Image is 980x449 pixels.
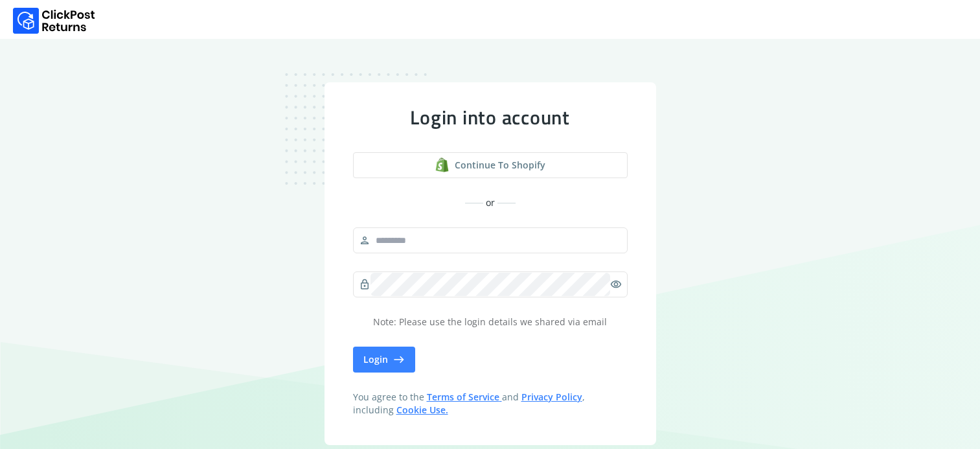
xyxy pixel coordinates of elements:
[353,316,628,328] p: Note: Please use the login details we shared via email
[455,159,545,172] span: Continue to shopify
[353,347,415,373] button: Login east
[353,391,628,417] span: You agree to the and , including
[393,351,405,369] span: east
[353,196,628,209] div: or
[435,157,450,172] img: shopify logo
[427,391,502,403] a: Terms of Service
[610,275,622,294] span: visibility
[13,8,95,34] img: Logo
[353,106,628,129] div: Login into account
[359,275,370,294] span: lock
[521,391,582,403] a: Privacy Policy
[359,231,370,249] span: person
[396,404,448,416] a: Cookie Use.
[353,152,628,178] button: Continue to shopify
[353,152,628,178] a: shopify logoContinue to shopify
